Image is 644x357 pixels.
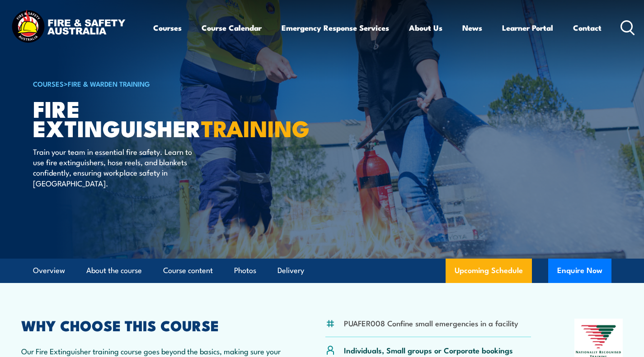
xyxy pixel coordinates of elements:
a: About the course [86,259,142,283]
a: About Us [409,16,442,40]
a: Delivery [277,259,304,283]
a: Courses [153,16,182,40]
strong: TRAINING [201,110,310,145]
button: Enquire Now [548,259,611,283]
a: Emergency Response Services [282,16,389,40]
a: Contact [573,16,602,40]
a: COURSES [33,79,64,88]
a: Course Calendar [202,16,262,40]
a: News [462,16,482,40]
li: PUAFER008 Confine small emergencies in a facility [344,318,518,328]
p: Individuals, Small groups or Corporate bookings [344,345,513,355]
h6: > [33,78,256,89]
a: Overview [33,259,65,283]
h2: WHY CHOOSE THIS COURSE [21,319,282,331]
a: Upcoming Schedule [446,259,532,283]
a: Learner Portal [502,16,553,40]
a: Fire & Warden Training [68,79,150,88]
a: Photos [234,259,256,283]
h1: Fire Extinguisher [33,98,256,137]
a: Course content [163,259,213,283]
p: Train your team in essential fire safety. Learn to use fire extinguishers, hose reels, and blanke... [33,146,198,189]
